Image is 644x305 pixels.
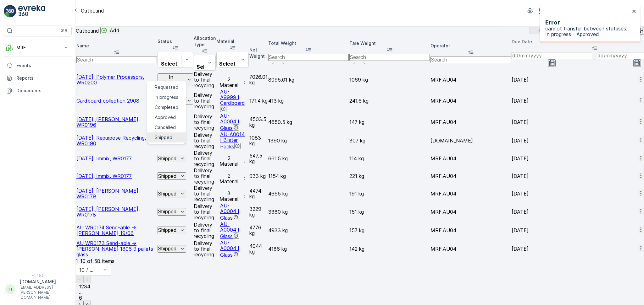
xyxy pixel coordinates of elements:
[16,62,69,69] p: Events
[197,64,213,70] p: Select
[249,98,268,104] p: 171.4 kg
[147,81,186,144] ul: In progress
[216,171,249,181] button: 2 Material
[76,56,157,63] input: Search
[4,279,72,300] button: TT[DOMAIN_NAME][EMAIL_ADDRESS][PERSON_NAME][DOMAIN_NAME]
[268,138,349,143] p: 1390 kg
[512,52,592,59] input: dd/mm/yyyy
[539,5,639,16] button: Terracycle-AU04 - Sendable(+10:00)
[249,116,268,128] p: 4503.5 kg
[220,202,239,221] span: AU-A0004 I Glass
[4,41,72,54] button: MRF
[76,258,114,264] p: 1-10 of 58 items
[268,209,349,215] p: 3380 kg
[194,35,216,48] p: Allocation Type
[76,206,140,218] a: 24/06/2025, Alex Fraser, WR0178
[76,98,139,104] span: Cardboard collection 2908
[349,98,430,104] p: 241.6 kg
[81,8,104,13] p: Outbound
[155,114,176,120] span: Approved
[100,27,120,34] button: Add
[16,45,59,51] p: MRF
[155,134,172,141] span: Shipped
[530,27,567,34] button: Clear Filters
[158,208,186,216] button: Shipped
[4,59,72,72] a: Events
[79,295,82,301] span: 6
[430,168,511,185] td: MRF.AU04
[430,150,511,167] td: MRF.AU04
[76,135,146,147] span: [DATE], Repurpose Recycling, WR0190
[158,191,177,196] p: Shipped
[220,221,239,239] a: AU-A0004 I Glass
[220,239,239,258] span: AU-A0004 I Glass
[216,75,249,85] button: 2 Material
[76,155,132,162] a: 09/07/2025, Immix, WR0177
[110,28,119,33] p: Add
[158,246,177,251] p: Shipped
[84,283,87,290] span: 3
[61,28,67,33] p: ⌘B
[249,74,268,85] p: 7026.01 kg
[268,191,349,196] p: 4665 kg
[76,188,140,200] a: 26/06/2025, Alex Fraser, WR0179
[349,77,430,83] p: 1069 kg
[249,135,268,146] p: 1083 kg
[249,47,268,59] p: Net Weight
[249,225,268,236] p: 4776 kg
[76,135,146,147] a: 22/07/2025, Repurpose Recycling, WR0190
[249,153,268,164] p: 547.5 kg
[194,240,216,258] td: Delivery to final recycling
[158,73,193,86] button: In progress
[632,9,636,15] button: close
[194,168,216,185] td: Delivery to final recycling
[158,190,186,197] button: Shipped
[81,283,84,290] span: 2
[194,203,216,221] td: Delivery to final recycling
[158,227,186,234] button: Shipped
[349,227,430,233] p: 157 kg
[268,173,349,179] p: 1154 kg
[430,240,511,258] td: MRF.AU04
[87,283,90,290] span: 4
[76,206,140,218] span: [DATE], [PERSON_NAME], WR0178
[430,71,511,88] td: MRF.AU04
[76,188,140,200] span: [DATE], [PERSON_NAME], WR0179
[545,19,630,26] h3: Error
[4,5,16,18] img: logo
[158,227,177,233] p: Shipped
[430,203,511,221] td: MRF.AU04
[430,221,511,239] td: MRF.AU04
[218,155,240,167] p: 2 Material
[430,56,511,63] input: Search
[158,209,177,214] p: Shipped
[430,131,511,149] td: [DOMAIN_NAME]
[220,131,245,150] a: AU-A0014 I Blister Packs
[194,185,216,202] td: Delivery to final recycling
[76,224,136,236] span: AU WR0174 Send-able -> [PERSON_NAME] 19/06
[220,113,239,131] a: AU-A0004 I Glass
[430,89,511,112] td: MRF.AU04
[155,104,178,110] span: Completed
[194,131,216,149] td: Delivery to final recycling
[268,98,349,104] p: 413 kg
[219,61,236,67] p: Select
[4,72,72,84] a: Reports
[18,5,45,18] img: logo_light-DOdMpM7g.png
[268,40,349,46] p: Total Weight
[430,43,511,49] p: Operator
[218,77,240,88] p: 2 Material
[218,173,240,185] p: 2 Material
[76,173,132,179] a: 03/07/2025, Immix, WR0177
[155,94,178,100] span: In progress
[158,74,184,86] p: In progress
[349,173,430,179] p: 221 kg
[194,89,216,112] td: Delivery to final recycling
[155,84,178,90] span: Requested
[539,7,549,14] img: terracycle_logo.png
[194,113,216,131] td: Delivery to final recycling
[194,71,216,88] td: Delivery to final recycling
[349,191,430,196] p: 191 kg
[76,240,153,258] a: AU WR0173 Send-able -> Alex Fraser 1806 9 pallets glass
[430,185,511,202] td: MRF.AU04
